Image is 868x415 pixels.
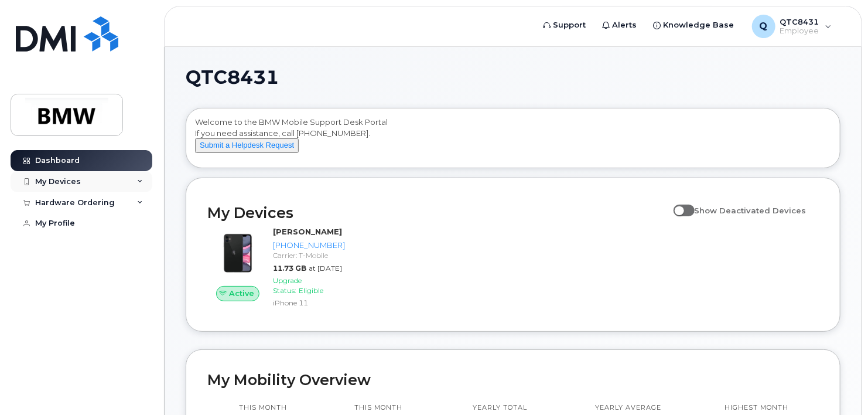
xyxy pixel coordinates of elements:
div: [PHONE_NUMBER] [273,240,345,251]
strong: [PERSON_NAME] [273,227,342,236]
div: iPhone 11 [273,298,345,308]
iframe: Messenger Launcher [817,364,859,406]
p: Highest month [717,403,797,413]
p: This month [229,403,296,413]
p: Yearly average [584,403,673,413]
span: QTC8431 [186,69,279,86]
span: Upgrade Status: [273,276,302,295]
img: iPhone_11.jpg [217,232,259,274]
p: This month [340,403,416,413]
span: 11.73 GB [273,264,306,273]
div: Welcome to the BMW Mobile Support Desk Portal If you need assistance, call [PHONE_NUMBER]. [195,117,831,164]
span: Active [229,288,254,299]
span: Show Deactivated Devices [695,206,807,215]
input: Show Deactivated Devices [674,199,683,209]
p: Yearly total [460,403,540,413]
a: Submit a Helpdesk Request [195,140,299,149]
a: Active[PERSON_NAME][PHONE_NUMBER]Carrier: T-Mobile11.73 GBat [DATE]Upgrade Status:EligibleiPhone 11 [207,226,350,310]
button: Submit a Helpdesk Request [195,138,299,153]
span: Eligible [299,286,323,295]
span: at [DATE] [309,264,342,273]
div: Carrier: T-Mobile [273,250,345,260]
h2: My Mobility Overview [207,371,819,389]
h2: My Devices [207,204,668,222]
